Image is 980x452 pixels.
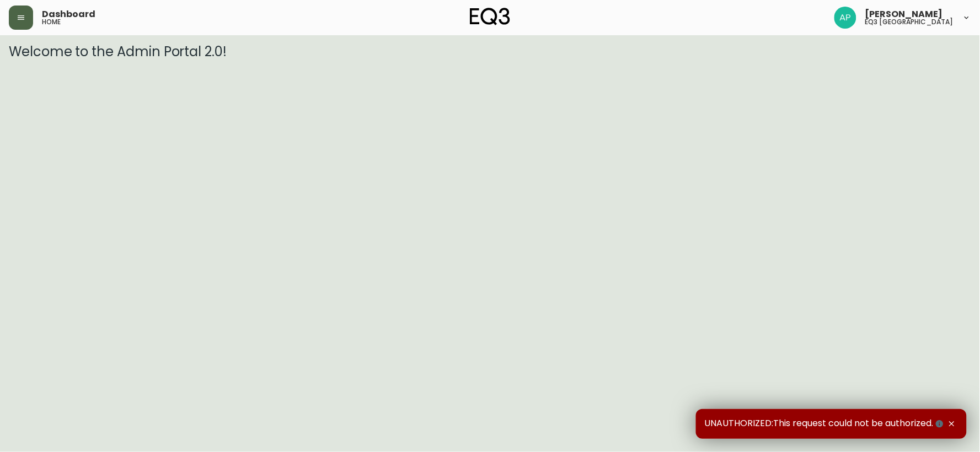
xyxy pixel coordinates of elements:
img: logo [470,8,511,25]
span: Dashboard [42,10,95,19]
span: UNAUTHORIZED:This request could not be authorized. [705,418,946,430]
h5: eq3 [GEOGRAPHIC_DATA] [865,19,954,25]
h3: Welcome to the Admin Portal 2.0! [9,44,971,59]
span: [PERSON_NAME] [865,10,943,19]
h5: home [42,19,61,25]
img: 3897410ab0ebf58098a0828baeda1fcd [834,7,856,29]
